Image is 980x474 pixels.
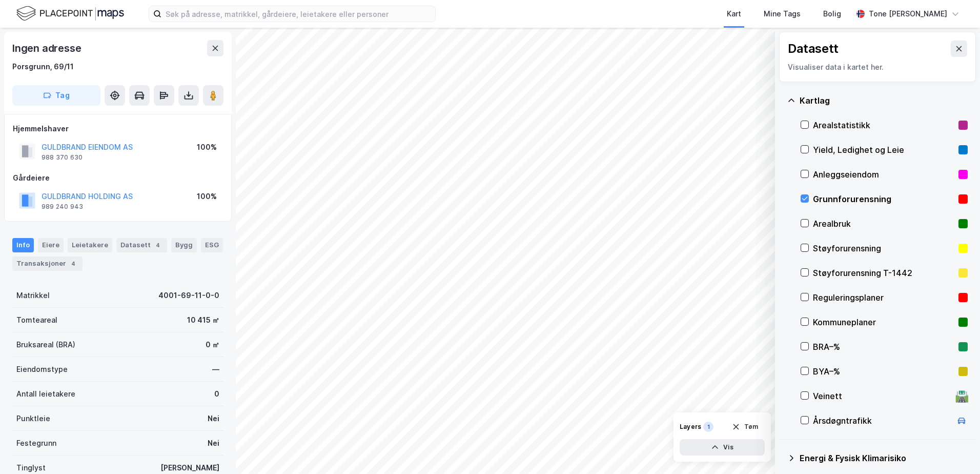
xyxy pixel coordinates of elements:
div: BRA–% [813,341,954,353]
div: Gårdeiere [13,172,223,184]
div: ESG [201,238,223,252]
div: 988 370 630 [42,153,83,162]
div: 100% [197,190,217,203]
div: Grunnforurensning [813,193,954,205]
div: Bygg [171,238,197,252]
div: BYA–% [813,365,954,378]
div: Punktleie [16,412,50,425]
div: Yield, Ledighet og Leie [813,144,954,156]
div: Reguleringsplaner [813,291,954,304]
div: 100% [197,141,217,153]
div: 0 ㎡ [206,339,219,351]
button: Tag [12,85,100,106]
div: 1 [703,422,713,432]
div: Kommuneplaner [813,316,954,328]
div: 989 240 943 [42,203,83,211]
div: Tinglyst [16,462,46,474]
div: Mine Tags [764,8,801,20]
div: Info [12,238,34,252]
div: 🛣️ [955,389,969,403]
button: Vis [680,439,765,456]
div: 4 [153,240,163,250]
div: Eiere [38,238,64,252]
div: Bruksareal (BRA) [16,339,75,351]
input: Søk på adresse, matrikkel, gårdeiere, leietakere eller personer [161,6,435,22]
div: Matrikkel [16,289,50,302]
div: — [212,363,219,376]
div: Nei [208,412,219,425]
div: Energi & Fysisk Klimarisiko [800,452,968,464]
div: Datasett [788,41,839,57]
div: Veinett [813,390,951,402]
div: Tomteareal [16,314,57,326]
div: Årsdøgntrafikk [813,414,951,427]
div: Hjemmelshaver [13,123,223,135]
iframe: Chat Widget [929,425,980,474]
div: Datasett [116,238,167,252]
div: Nei [208,437,219,449]
div: Ingen adresse [12,40,83,56]
div: Layers [680,423,701,431]
div: 10 415 ㎡ [187,314,219,326]
div: Støyforurensning T-1442 [813,267,954,279]
div: 4 [68,259,78,269]
div: Eiendomstype [16,363,68,376]
div: Bolig [823,8,841,20]
div: [PERSON_NAME] [160,462,219,474]
div: 4001-69-11-0-0 [158,289,219,302]
div: Transaksjoner [12,256,83,271]
img: logo.f888ab2527a4732fd821a326f86c7f29.svg [16,5,124,23]
div: Arealstatistikk [813,119,954,131]
div: Visualiser data i kartet her. [788,61,967,73]
div: Festegrunn [16,437,56,449]
div: Porsgrunn, 69/11 [12,61,74,73]
div: Anleggseiendom [813,168,954,181]
div: Antall leietakere [16,388,75,400]
button: Tøm [725,419,765,435]
div: Arealbruk [813,218,954,230]
div: Støyforurensning [813,242,954,254]
div: Kart [727,8,741,20]
div: 0 [214,388,219,400]
div: Leietakere [68,238,112,252]
div: Tone [PERSON_NAME] [869,8,947,20]
div: Kartlag [800,94,968,107]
